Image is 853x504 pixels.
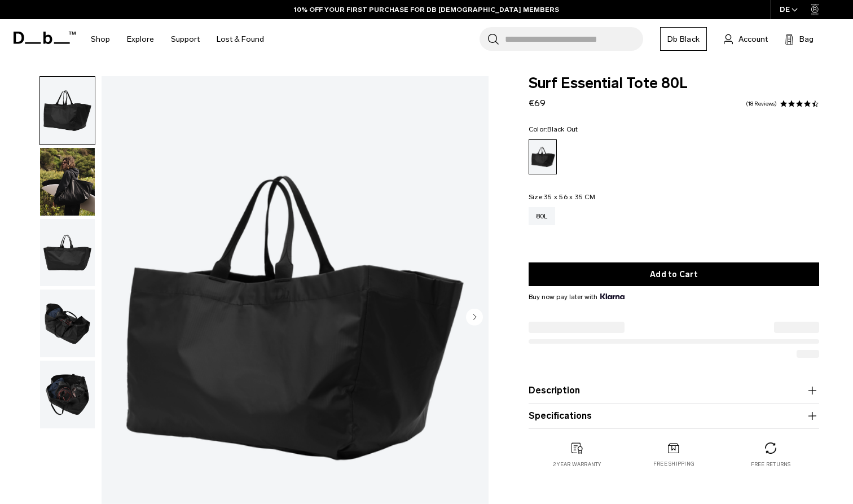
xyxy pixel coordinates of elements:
[91,19,110,59] a: Shop
[529,384,819,397] button: Description
[660,27,707,51] a: Db Black
[39,289,95,358] button: TheSomlos80LToteBlack-4_4.png
[529,207,555,225] a: 80L
[529,262,819,286] button: Add to Cart
[799,33,814,45] span: Bag
[127,19,154,59] a: Explore
[544,193,595,201] span: 35 x 56 x 35 CM
[39,360,95,429] button: TheSomlos80LToteBlack-3_5.png
[785,32,814,46] button: Bag
[751,461,791,468] p: Free returns
[529,139,557,174] a: Black Out
[39,76,95,145] button: TheSomlos80LToteBlack_1.png
[466,308,483,327] button: Next slide
[529,98,546,108] span: €69
[40,290,95,357] img: TheSomlos80LToteBlack-4_4.png
[600,293,625,299] img: {"height" => 20, "alt" => "Klarna"}
[40,77,95,144] img: TheSomlos80LToteBlack_1.png
[529,409,819,423] button: Specifications
[171,19,200,59] a: Support
[738,33,768,45] span: Account
[553,461,601,468] p: 2 year warranty
[40,361,95,428] img: TheSomlos80LToteBlack-3_5.png
[529,194,595,200] legend: Size:
[39,147,95,216] button: TheSomlos80LToteBlack_5ac96a1e-6842-4dc6-a5be-6b9f91ce0d45_2.png
[547,125,578,133] span: Black Out
[40,148,95,216] img: TheSomlos80LToteBlack_5ac96a1e-6842-4dc6-a5be-6b9f91ce0d45_2.png
[529,292,625,302] span: Buy now pay later with
[724,32,768,46] a: Account
[217,19,264,59] a: Lost & Found
[746,101,777,107] a: 18 reviews
[529,126,578,133] legend: Color:
[40,219,95,287] img: TheSomlos80LToteBlack-1_3.png
[653,460,694,468] p: Free shipping
[294,5,559,15] a: 10% OFF YOUR FIRST PURCHASE FOR DB [DEMOGRAPHIC_DATA] MEMBERS
[39,218,95,287] button: TheSomlos80LToteBlack-1_3.png
[82,19,272,59] nav: Main Navigation
[529,76,819,91] span: Surf Essential Tote 80L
